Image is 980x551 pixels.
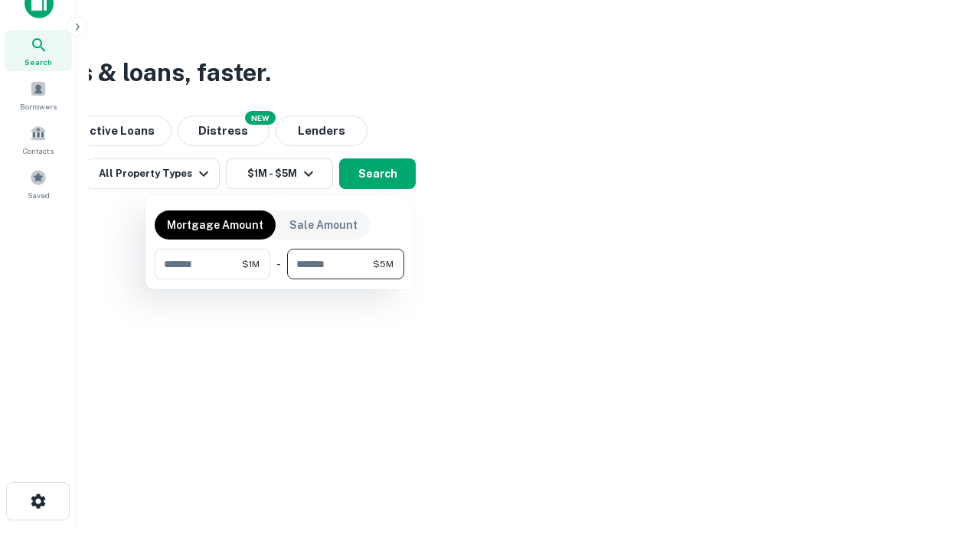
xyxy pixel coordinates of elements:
[167,217,263,233] p: Mortgage Amount
[242,257,260,271] span: $1M
[276,249,281,279] div: -
[903,429,980,502] iframe: Chat Widget
[373,257,394,271] span: $5M
[289,217,358,233] p: Sale Amount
